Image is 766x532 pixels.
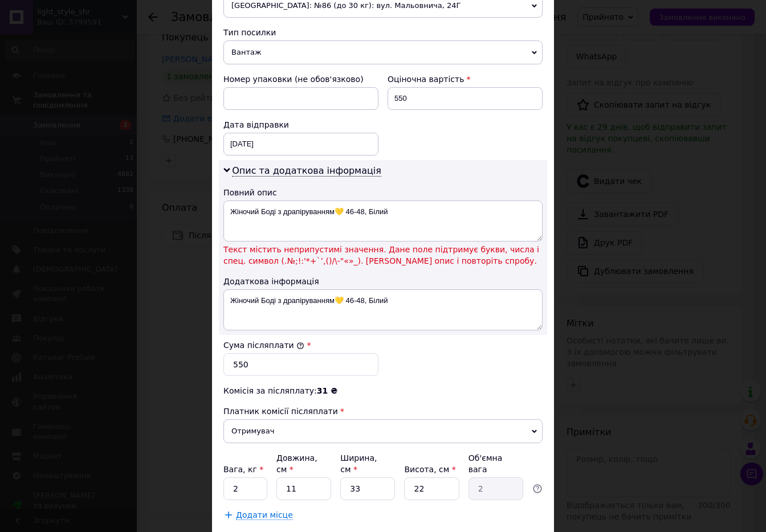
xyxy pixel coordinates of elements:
[223,407,338,416] span: Платник комісії післяплати
[223,289,543,330] textarea: Жіночий Боді з драпіруванням💛 46-48, Білий
[223,28,276,37] span: Тип посилки
[317,386,337,395] span: 31 ₴
[223,73,378,85] div: Номер упаковки (не обов'язково)
[223,419,543,443] span: Отримувач
[223,465,263,474] label: Вага, кг
[223,276,543,287] div: Додаткова інформація
[223,40,543,64] span: Вантаж
[340,453,377,474] label: Ширина, см
[236,510,293,520] span: Додати місце
[388,73,543,85] div: Оціночна вартість
[223,200,543,242] textarea: Жіночий Боді з драпіруванням💛 46-48, Білий
[232,165,381,177] span: Опис та додаткова інформація
[223,119,378,130] div: Дата відправки
[223,187,543,198] div: Повний опис
[223,385,543,396] div: Комісія за післяплату:
[468,452,523,475] div: Об'ємна вага
[223,244,543,267] span: Текст містить неприпустимі значення. Дане поле підтримує букви, числа і спец. символ (.№;!:'*+`’,...
[276,453,317,474] label: Довжина, см
[404,465,455,474] label: Висота, см
[223,341,304,350] label: Сума післяплати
